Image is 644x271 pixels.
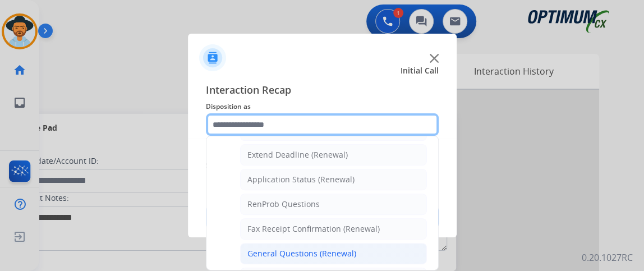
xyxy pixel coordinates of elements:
div: RenProb Questions [247,199,320,210]
img: contactIcon [199,44,226,71]
div: Application Status (Renewal) [247,174,355,185]
span: Disposition as [206,100,439,113]
span: Initial Call [401,65,439,76]
p: 0.20.1027RC [582,251,633,264]
span: Interaction Recap [206,82,439,100]
div: General Questions (Renewal) [247,248,356,259]
div: Extend Deadline (Renewal) [247,149,348,160]
div: Fax Receipt Confirmation (Renewal) [247,223,380,235]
